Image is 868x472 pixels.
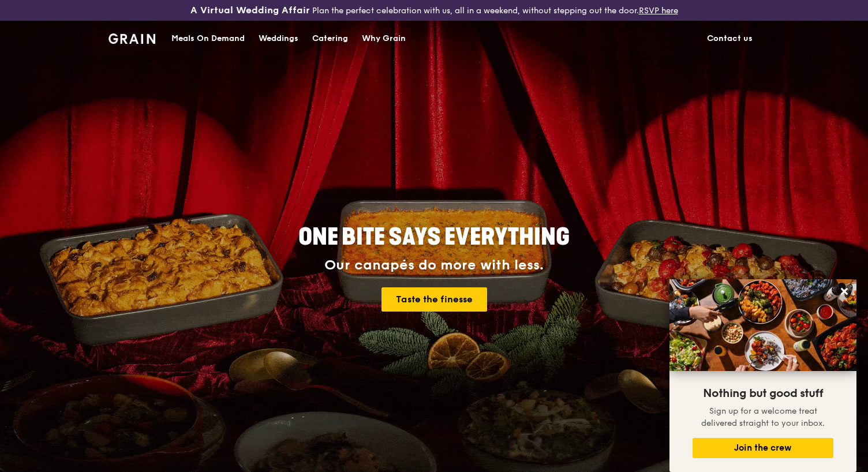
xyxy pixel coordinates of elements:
a: Contact us [700,21,759,56]
div: Why Grain [362,21,406,56]
div: Plan the perfect celebration with us, all in a weekend, without stepping out the door. [145,5,724,16]
img: Grain [108,33,155,44]
a: GrainGrain [108,20,155,55]
button: Join the crew [693,438,833,458]
a: Taste the finesse [381,287,487,312]
a: Why Grain [355,21,413,56]
span: Sign up for a welcome treat delivered straight to your inbox. [701,406,825,428]
div: Weddings [259,21,298,56]
button: Close [835,282,854,301]
span: ONE BITE SAYS EVERYTHING [298,223,570,251]
div: Catering [312,21,348,56]
div: Meals On Demand [171,21,245,56]
span: Nothing but good stuff [703,387,823,400]
div: Our canapés do more with less. [226,257,642,274]
img: DSC07876-Edit02-Large.jpeg [669,279,856,371]
a: Weddings [252,21,305,56]
a: Catering [305,21,355,56]
a: RSVP here [639,6,678,16]
h3: A Virtual Wedding Affair [190,5,310,16]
